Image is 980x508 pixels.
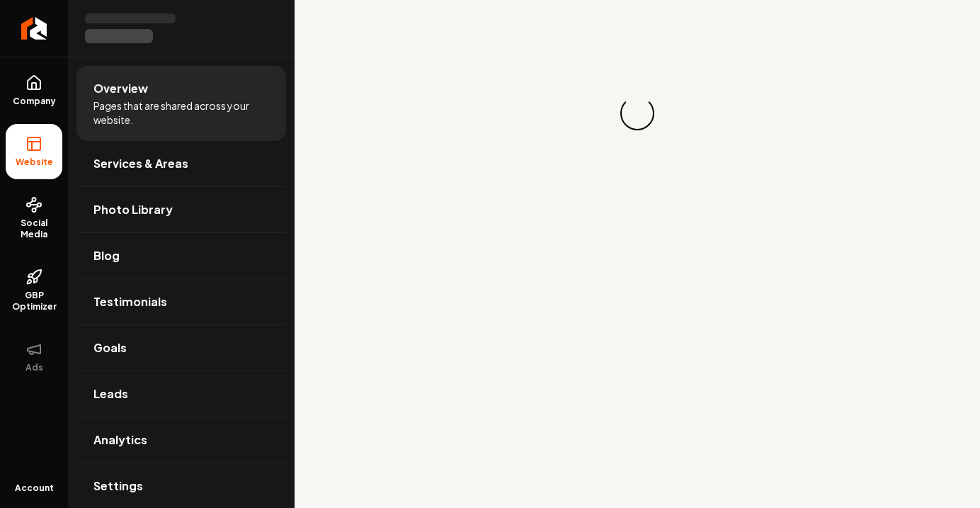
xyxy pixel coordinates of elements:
[93,80,148,97] span: Overview
[93,478,143,495] span: Settings
[7,96,62,107] span: Company
[93,339,127,356] span: Goals
[6,63,62,118] a: Company
[76,187,286,232] a: Photo Library
[21,17,47,40] img: Rebolt Logo
[15,482,54,494] span: Account
[6,329,62,385] button: Ads
[10,157,59,168] span: Website
[6,185,62,252] a: Social Media
[6,218,62,240] span: Social Media
[93,431,147,448] span: Analytics
[93,293,167,310] span: Testimonials
[6,257,62,324] a: GBP Optimizer
[93,155,188,172] span: Services & Areas
[76,279,286,324] a: Testimonials
[93,201,173,218] span: Photo Library
[76,417,286,463] a: Analytics
[93,98,269,127] span: Pages that are shared across your website.
[76,371,286,417] a: Leads
[93,247,120,264] span: Blog
[20,362,49,373] span: Ads
[76,325,286,371] a: Goals
[76,233,286,278] a: Blog
[619,95,656,132] div: Loading
[93,385,128,402] span: Leads
[6,290,62,312] span: GBP Optimizer
[76,141,286,186] a: Services & Areas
